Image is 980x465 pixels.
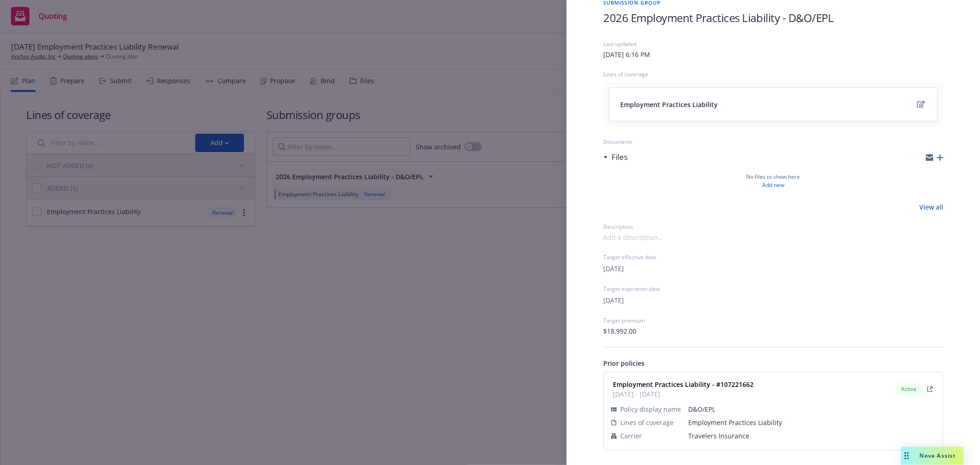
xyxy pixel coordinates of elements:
[613,380,753,389] strong: Employment Practices Liability - #107221662
[924,384,935,395] a: View Policy
[688,418,935,427] span: Employment Practices Liability
[613,389,753,399] span: [DATE] - [DATE]
[603,50,650,59] div: [DATE] 6:16 PM
[603,40,943,48] div: Last updated
[901,447,912,465] div: Drag to move
[620,100,718,109] span: Employment Practices Liability
[603,70,943,78] div: Lines of coverage
[603,295,624,305] button: [DATE]
[603,151,628,163] div: Files
[620,404,681,414] span: Policy display name
[919,202,943,212] a: View all
[688,431,935,441] span: Travelers Insurance
[920,452,956,459] span: Nova Assist
[900,385,918,393] span: Active
[901,447,963,465] button: Nova Assist
[603,264,624,273] button: [DATE]
[620,418,674,427] span: Lines of coverage
[603,358,943,368] div: Prior policies
[915,99,926,110] a: edit
[603,317,943,324] div: Target premium
[603,326,636,336] span: $18,992.00
[603,285,943,293] div: Target expiration date
[603,253,943,261] div: Target effective date
[603,10,833,25] span: 2026 Employment Practices Liability - D&O/EPL
[688,404,935,414] span: D&O/EPL
[620,431,642,441] span: Carrier
[747,173,800,181] span: No files to show here
[612,151,628,163] h3: Files
[603,138,943,146] div: Documents
[762,181,784,189] a: Add new
[603,223,943,231] div: Description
